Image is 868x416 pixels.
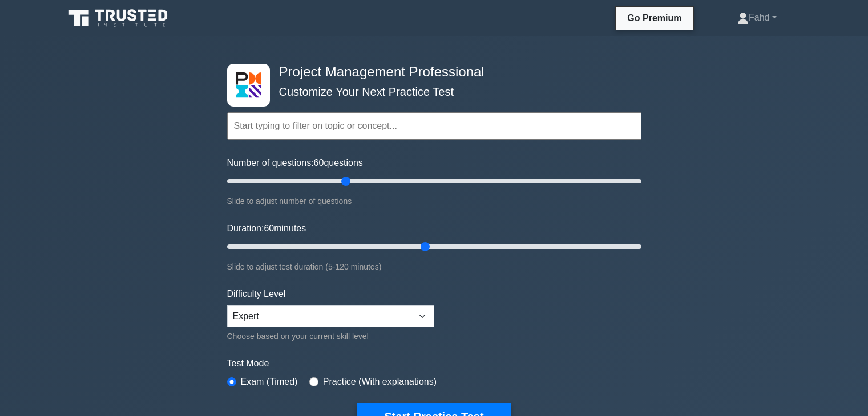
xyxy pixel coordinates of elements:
input: Start typing to filter on topic or concept... [227,112,641,140]
div: Slide to adjust number of questions [227,194,641,208]
h4: Project Management Professional [274,64,586,80]
div: Choose based on your current skill level [227,329,434,343]
label: Exam (Timed) [241,375,298,389]
label: Duration: minutes [227,222,306,235]
div: Slide to adjust test duration (5-120 minutes) [227,260,641,274]
span: 60 [264,223,274,233]
a: Fahd [710,6,804,29]
label: Number of questions: questions [227,156,363,170]
label: Difficulty Level [227,287,286,301]
label: Practice (With explanations) [323,375,437,389]
label: Test Mode [227,357,641,370]
span: 60 [314,158,324,168]
a: Go Premium [620,11,688,25]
